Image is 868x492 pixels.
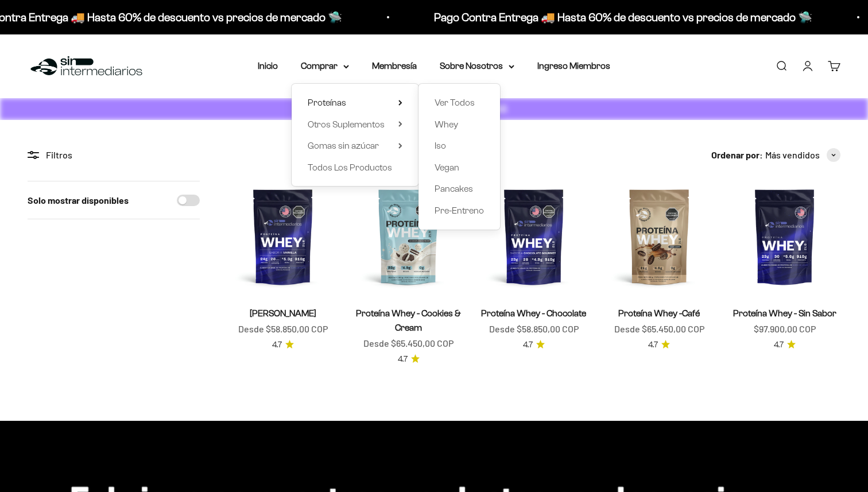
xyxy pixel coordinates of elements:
a: Pre-Entreno [435,203,484,218]
summary: Comprar [301,59,349,73]
span: 4.7 [523,339,533,351]
a: Ver Todos [435,95,484,110]
a: [PERSON_NAME] [250,308,316,318]
sale-price: Desde $65.450,00 COP [614,321,704,336]
span: Pre-Entreno [435,206,484,215]
div: Filtros [28,148,200,162]
a: Whey [435,117,484,132]
span: Gomas sin azúcar [308,141,379,150]
span: Vegan [435,162,459,172]
span: Otros Suplementos [308,119,385,129]
summary: Otros Suplementos [308,117,402,132]
span: Más vendidos [765,148,820,162]
a: 4.74.7 de 5.0 estrellas [398,353,420,366]
span: 4.7 [398,353,408,366]
sale-price: Desde $58.850,00 COP [489,321,579,336]
span: Ordenar por: [711,148,763,162]
summary: Proteínas [308,95,402,110]
a: Pancakes [435,181,484,196]
a: Proteína Whey - Chocolate [481,308,586,318]
a: Membresía [372,61,417,71]
a: 4.74.7 de 5.0 estrellas [523,339,545,351]
a: Iso [435,138,484,153]
a: Proteína Whey - Cookies & Cream [356,308,461,332]
a: Vegan [435,160,484,175]
a: Proteína Whey - Sin Sabor [733,308,836,318]
a: 4.74.7 de 5.0 estrellas [648,339,670,351]
p: Pago Contra Entrega 🚚 Hasta 60% de descuento vs precios de mercado 🛸 [434,8,812,26]
span: 4.7 [774,339,784,351]
a: Inicio [258,61,278,71]
a: 4.74.7 de 5.0 estrellas [774,339,796,351]
span: Whey [435,119,458,129]
sale-price: Desde $58.850,00 COP [238,321,328,336]
sale-price: $97.900,00 COP [754,321,816,336]
sale-price: Desde $65.450,00 COP [363,336,454,351]
summary: Sobre Nosotros [440,59,514,73]
a: Proteína Whey -Café [618,308,700,318]
span: 4.7 [272,339,282,351]
label: Solo mostrar disponibles [28,193,129,208]
span: Proteínas [308,98,346,107]
a: Ingreso Miembros [537,61,610,71]
span: 4.7 [648,339,658,351]
span: Ver Todos [435,98,475,107]
a: 4.74.7 de 5.0 estrellas [272,339,294,351]
summary: Gomas sin azúcar [308,138,402,153]
span: Pancakes [435,184,473,193]
span: Todos Los Productos [308,162,392,172]
span: Iso [435,141,446,150]
button: Más vendidos [765,148,840,162]
a: Todos Los Productos [308,160,402,175]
